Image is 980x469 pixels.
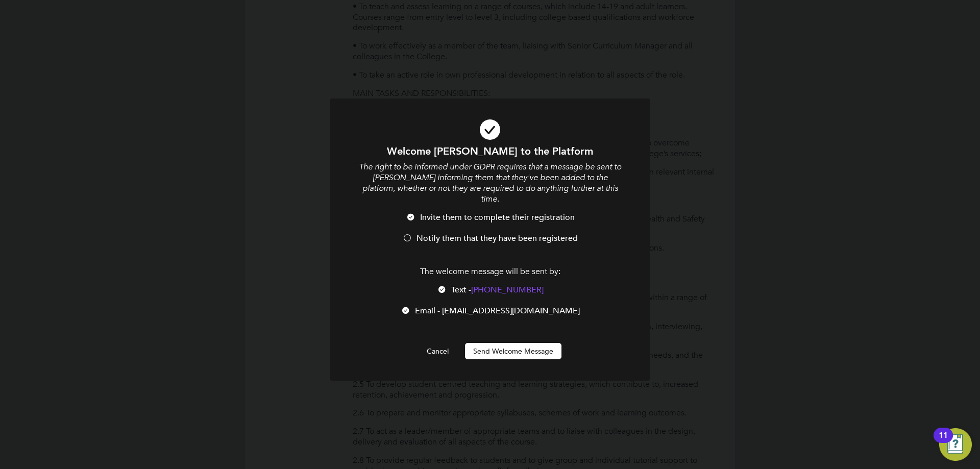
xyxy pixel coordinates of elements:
span: Email - [EMAIL_ADDRESS][DOMAIN_NAME] [415,306,580,316]
p: The welcome message will be sent by: [357,266,623,277]
div: 11 [939,435,948,449]
span: Text - [451,285,544,295]
button: Cancel [419,343,457,359]
h1: Welcome [PERSON_NAME] to the Platform [357,144,623,158]
span: [PHONE_NUMBER] [471,285,544,295]
button: Open Resource Center, 11 new notifications [939,428,972,461]
span: Notify them that they have been registered [416,233,578,243]
i: The right to be informed under GDPR requires that a message be sent to [PERSON_NAME] informing th... [359,162,621,204]
button: Send Welcome Message [465,343,561,359]
span: Invite them to complete their registration [420,212,575,223]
